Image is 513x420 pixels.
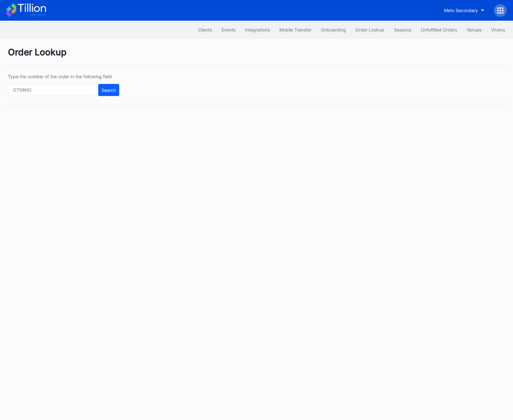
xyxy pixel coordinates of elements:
[351,24,389,36] button: Order Lookup
[240,24,275,36] button: Integrations
[491,27,505,32] div: Vivenu
[8,47,505,66] div: Order Lookup
[467,27,482,32] div: Venues
[421,27,457,32] div: Unfulfilled Orders
[193,24,217,36] button: Clients
[486,24,510,36] button: Vivenu
[389,24,416,36] button: Seasons
[101,87,116,93] div: Search
[444,8,478,13] div: Mets Secondary
[275,24,316,36] button: Mobile Transfer
[198,27,212,32] div: Clients
[316,24,351,36] button: Onboarding
[321,27,346,32] div: Onboarding
[462,24,486,36] button: Venues
[279,27,311,32] div: Mobile Transfer
[394,27,411,32] div: Seasons
[439,4,489,16] button: Mets Secondary
[222,27,236,32] div: Events
[98,84,119,96] button: Search
[245,27,270,32] div: Integrations
[217,24,240,36] button: Events
[8,84,97,96] input: GT59662
[416,24,462,36] button: Unfulfilled Orders
[355,27,384,32] div: Order Lookup
[8,74,119,79] div: Type the number of the order in the following field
